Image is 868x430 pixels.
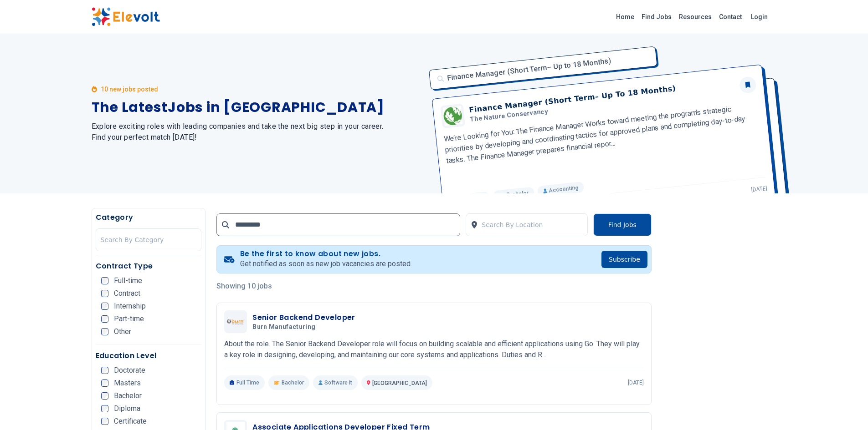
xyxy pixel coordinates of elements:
p: Get notified as soon as new job vacancies are posted. [240,258,412,269]
span: Contract [114,290,140,297]
h4: Be the first to know about new jobs. [240,249,412,258]
span: Burn Manufacturing [252,323,315,331]
input: Other [101,328,108,335]
span: Full-time [114,277,142,284]
span: [GEOGRAPHIC_DATA] [372,380,427,386]
span: Diploma [114,405,140,412]
span: Doctorate [114,367,145,374]
p: Full Time [224,375,265,390]
input: Part-time [101,315,108,323]
input: Certificate [101,418,108,425]
span: Certificate [114,418,147,425]
input: Full-time [101,277,108,284]
span: Internship [114,303,146,310]
a: Resources [675,10,715,24]
img: Burn Manufacturing [226,319,245,324]
span: Part-time [114,315,144,323]
h5: Category [96,212,202,223]
h5: Education Level [96,350,202,361]
p: [DATE] [628,379,644,386]
h3: Senior Backend Developer [252,312,355,323]
button: Find Jobs [593,213,652,236]
span: Other [114,328,131,335]
a: Login [745,8,773,26]
span: Bachelor [114,392,142,400]
h2: Explore exciting roles with leading companies and take the next big step in your career. Find you... [92,121,423,143]
a: Contact [715,10,745,24]
p: 10 new jobs posted [101,85,158,94]
p: Showing 10 jobs [216,281,652,292]
input: Bachelor [101,392,108,400]
h5: Contract Type [96,261,202,272]
span: Masters [114,379,141,387]
input: Masters [101,379,108,387]
img: Elevolt [92,7,160,26]
span: Bachelor [282,379,304,386]
h1: The Latest Jobs in [GEOGRAPHIC_DATA] [92,99,423,116]
a: Home [612,10,638,24]
button: Subscribe [601,251,647,268]
input: Internship [101,303,108,310]
input: Contract [101,290,108,297]
iframe: Chat Widget [822,386,868,430]
a: Burn ManufacturingSenior Backend DeveloperBurn ManufacturingAbout the role. The Senior Backend De... [224,310,644,390]
p: About the role. The Senior Backend Developer role will focus on building scalable and efficient a... [224,339,644,360]
input: Diploma [101,405,108,412]
a: Find Jobs [638,10,675,24]
p: Software It [313,375,358,390]
input: Doctorate [101,367,108,374]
